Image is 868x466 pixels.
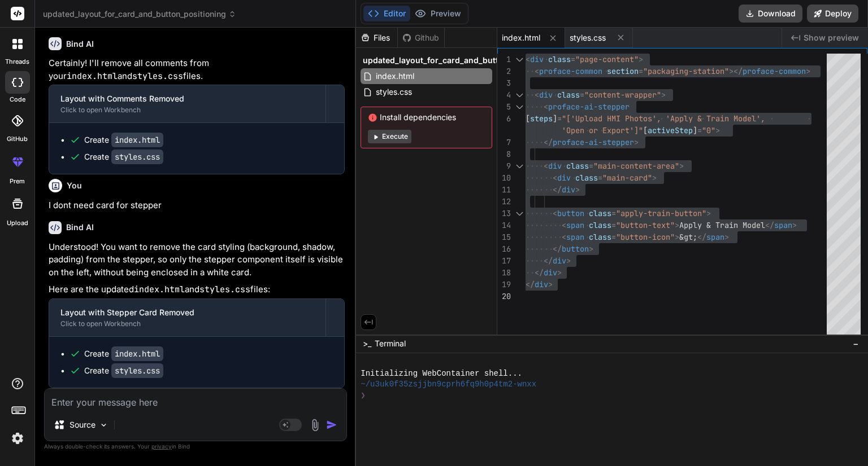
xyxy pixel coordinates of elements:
div: 7 [497,137,511,148]
h6: Bind AI [66,38,94,50]
span: index.html [502,32,540,43]
p: Understood! You want to remove the card styling (background, shadow, padding) from the stepper, s... [49,241,345,279]
span: proface-ai-stepper [553,137,634,147]
span: > [706,208,711,218]
span: = [697,125,702,135]
span: styles.css [570,32,606,43]
span: "['Upload HMI Photos', 'Apply & Train Model', [562,113,765,124]
span: > [792,220,797,230]
span: button [557,208,584,218]
span: span [706,232,724,242]
div: Click to collapse the range. [512,101,527,113]
button: Editor [363,6,410,21]
button: Preview [410,6,466,21]
span: = [611,220,616,230]
span: div [562,184,575,195]
span: = [557,113,562,124]
span: class [575,173,598,183]
div: 6 [497,113,511,125]
span: >_ [363,338,371,349]
label: Upload [7,218,28,228]
code: index.html [111,133,163,147]
span: &gt; [679,232,697,242]
span: < [562,232,566,242]
p: I dont need card for stepper [49,199,345,212]
div: 10 [497,172,511,184]
span: div [539,90,553,100]
span: ] [553,113,557,124]
span: > [575,184,580,195]
span: "apply-train-button" [616,208,706,218]
p: Source [70,419,96,430]
span: section [607,66,639,76]
span: </ [553,184,562,195]
span: ] [693,125,697,135]
span: div [530,54,544,64]
div: Create [84,134,163,146]
span: 'Open or Export']" [562,125,643,135]
span: − [853,338,859,349]
span: class [557,90,580,100]
div: Click to open Workbench [60,105,314,115]
span: steps [530,113,553,124]
span: < [544,102,548,112]
span: > [589,244,593,254]
span: div [544,267,557,278]
div: 4 [497,89,511,101]
span: </ [544,137,553,147]
div: Create [84,365,163,376]
span: > [679,161,684,171]
span: index.html [375,69,415,83]
span: "main-content-area" [593,161,679,171]
div: Click to open Workbench [60,319,314,328]
span: Terminal [375,338,406,349]
span: class [548,54,571,64]
div: 3 [497,77,511,89]
code: styles.css [111,150,163,164]
span: > [557,267,562,278]
span: div [557,173,571,183]
span: updated_layout_for_card_and_button_positioning [43,8,236,20]
span: = [598,173,602,183]
span: class [589,232,611,242]
button: Layout with Comments RemovedClick to open Workbench [49,85,325,122]
span: < [553,173,557,183]
span: activeStep [648,125,693,135]
div: Files [356,32,397,43]
label: GitHub [7,134,28,144]
span: span [566,232,584,242]
div: 16 [497,243,511,255]
div: Layout with Stepper Card Removed [60,307,314,318]
p: Here are the updated and files: [49,283,345,296]
span: span [774,220,792,230]
button: Download [739,5,802,23]
span: </ [526,279,535,289]
span: < [535,90,539,100]
span: </ [553,244,562,254]
span: "button-text" [616,220,675,230]
span: updated_layout_for_card_and_button_positioning [363,55,557,66]
div: 20 [497,291,511,302]
span: > [715,125,720,135]
span: > [566,256,571,266]
div: 19 [497,279,511,291]
span: > [724,232,729,242]
div: 14 [497,219,511,231]
button: Execute [368,130,411,143]
img: Pick Models [99,420,108,430]
div: 2 [497,65,511,77]
span: proface-common [743,66,806,76]
span: < [535,66,539,76]
div: 17 [497,255,511,267]
span: class [566,161,589,171]
div: 1 [497,54,511,65]
span: "packaging-station" [643,66,729,76]
span: styles.css [375,85,413,99]
span: button [562,244,589,254]
p: Always double-check its answers. Your in Bind [44,441,347,452]
span: > [675,232,679,242]
img: icon [326,419,337,430]
div: Click to collapse the range. [512,160,527,172]
span: > [652,173,657,183]
span: Show preview [804,32,859,43]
